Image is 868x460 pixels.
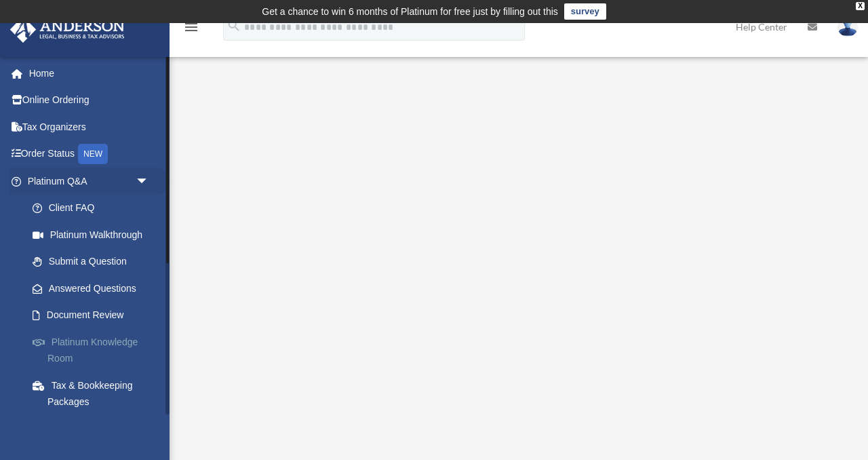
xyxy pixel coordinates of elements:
[262,3,558,20] div: Get a chance to win 6 months of Platinum for free just by filling out this
[19,221,163,248] a: Platinum Walkthrough
[9,168,170,195] a: Platinum Q&Aarrow_drop_down
[19,372,170,415] a: Tax & Bookkeeping Packages
[19,302,170,329] a: Document Review
[183,24,199,35] a: menu
[6,16,129,43] img: Anderson Advisors Platinum Portal
[136,168,163,195] span: arrow_drop_down
[9,60,170,87] a: Home
[9,140,170,168] a: Order StatusNEW
[837,17,858,37] img: User Pic
[19,275,170,302] a: Answered Questions
[9,87,170,114] a: Online Ordering
[183,19,199,35] i: menu
[9,113,170,140] a: Tax Organizers
[856,2,865,10] div: close
[78,144,108,164] div: NEW
[19,328,170,372] a: Platinum Knowledge Room
[226,18,241,33] i: search
[19,195,170,222] a: Client FAQ
[19,248,170,275] a: Submit a Question
[564,3,606,20] a: survey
